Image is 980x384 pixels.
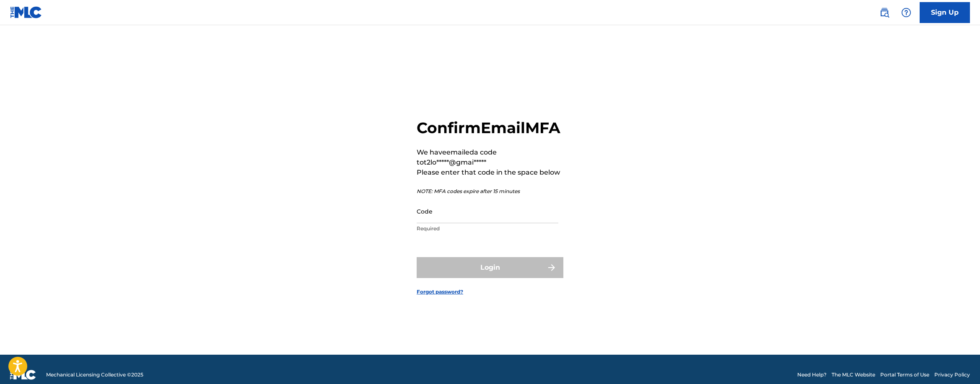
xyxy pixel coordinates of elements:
iframe: Chat Widget [938,344,980,384]
p: NOTE: MFA codes expire after 15 minutes [417,188,563,195]
img: MLC Logo [10,6,42,18]
a: Privacy Policy [934,371,970,379]
div: Help [898,4,915,21]
a: Forgot password? [417,288,463,296]
a: Sign Up [920,2,970,23]
p: Please enter that code in the space below [417,168,563,178]
p: Required [417,225,558,232]
span: Mechanical Licensing Collective © 2025 [46,371,143,379]
a: Public Search [876,4,893,21]
img: search [879,8,889,18]
h2: Confirm Email MFA [417,119,563,137]
a: Portal Terms of Use [880,371,929,379]
img: help [901,8,911,18]
a: Need Help? [797,371,827,379]
img: logo [10,370,36,380]
a: The MLC Website [832,371,875,379]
